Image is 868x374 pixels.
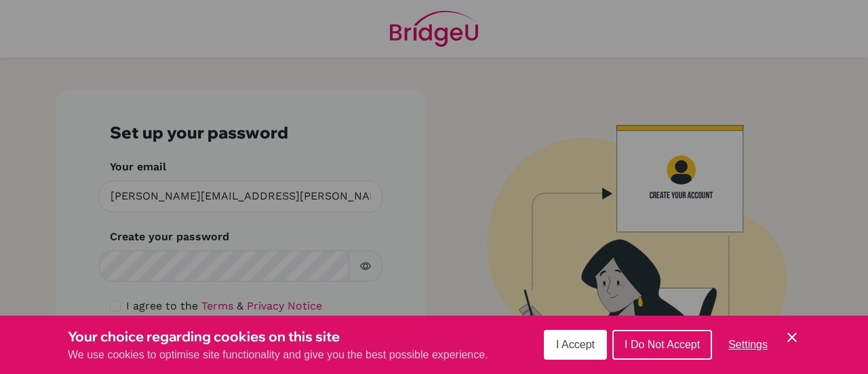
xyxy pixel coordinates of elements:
[717,331,778,358] button: Settings
[728,339,768,350] span: Settings
[544,330,607,360] button: I Accept
[68,326,488,347] h3: Your choice regarding cookies on this site
[556,339,595,350] span: I Accept
[625,339,700,350] span: I Do Not Accept
[612,330,712,360] button: I Do Not Accept
[784,329,800,345] button: Save and close
[68,347,488,363] p: We use cookies to optimise site functionality and give you the best possible experience.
